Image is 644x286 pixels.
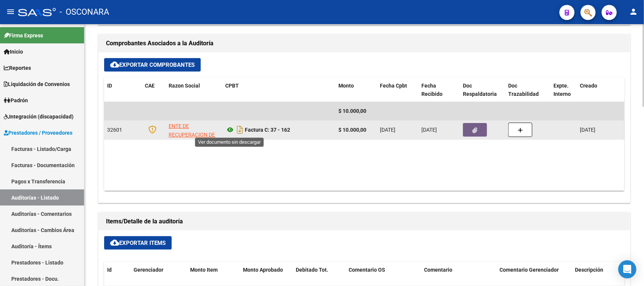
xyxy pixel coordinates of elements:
[104,58,201,72] button: Exportar Comprobantes
[338,83,354,89] span: Monto
[110,238,119,247] mat-icon: cloud_download
[580,83,597,89] span: Creado
[4,129,72,137] span: Prestadores / Proveedores
[110,60,119,69] mat-icon: cloud_download
[106,37,622,49] h1: Comprobantes Asociados a la Auditoría
[380,127,395,133] span: [DATE]
[4,48,23,56] span: Inicio
[134,267,163,273] span: Gerenciador
[463,83,497,97] span: Doc Respaldatoria
[338,108,366,114] span: $ 10.000,00
[4,112,74,121] span: Integración (discapacidad)
[169,123,218,181] span: ENTE DE RECUPERACION DE FONDOS PARA EL FORTALECIMIENTO DEL SISTEMA DE SALUD DE MENDOZA (REFORSAL)...
[500,267,559,273] span: Comentario Gerenciador
[104,78,142,103] datatable-header-cell: ID
[6,7,15,16] mat-icon: menu
[580,127,595,133] span: [DATE]
[550,78,577,103] datatable-header-cell: Expte. Interno
[418,78,460,103] datatable-header-cell: Fecha Recibido
[104,236,172,250] button: Exportar Items
[142,78,166,103] datatable-header-cell: CAE
[380,83,407,89] span: Fecha Cpbt
[235,124,245,136] i: Descargar documento
[296,267,328,273] span: Debitado Tot.
[338,127,366,133] strong: $ 10.000,00
[553,83,571,97] span: Expte. Interno
[460,78,505,103] datatable-header-cell: Doc Respaldatoria
[243,267,283,273] span: Monto Aprobado
[166,78,222,103] datatable-header-cell: Razon Social
[377,78,418,103] datatable-header-cell: Fecha Cpbt
[618,260,636,278] div: Open Intercom Messenger
[106,215,622,228] h1: Items/Detalle de la auditoría
[169,83,200,89] span: Razon Social
[577,78,630,103] datatable-header-cell: Creado
[60,4,109,20] span: - OSCONARA
[107,127,122,133] span: 32601
[421,83,443,97] span: Fecha Recibido
[335,78,377,103] datatable-header-cell: Monto
[225,83,239,89] span: CPBT
[4,31,43,40] span: Firma Express
[421,127,437,133] span: [DATE]
[505,78,550,103] datatable-header-cell: Doc Trazabilidad
[190,267,218,273] span: Monto Item
[110,62,195,68] span: Exportar Comprobantes
[575,267,603,273] span: Descripción
[110,240,166,246] span: Exportar Items
[4,80,70,88] span: Liquidación de Convenios
[508,83,539,97] span: Doc Trazabilidad
[145,83,155,89] span: CAE
[424,267,452,273] span: Comentario
[245,127,290,133] strong: Factura C: 37 - 162
[4,96,28,105] span: Padrón
[629,7,638,16] mat-icon: person
[107,267,112,273] span: Id
[4,64,31,72] span: Reportes
[222,78,335,103] datatable-header-cell: CPBT
[349,267,385,273] span: Comentario OS
[107,83,112,89] span: ID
